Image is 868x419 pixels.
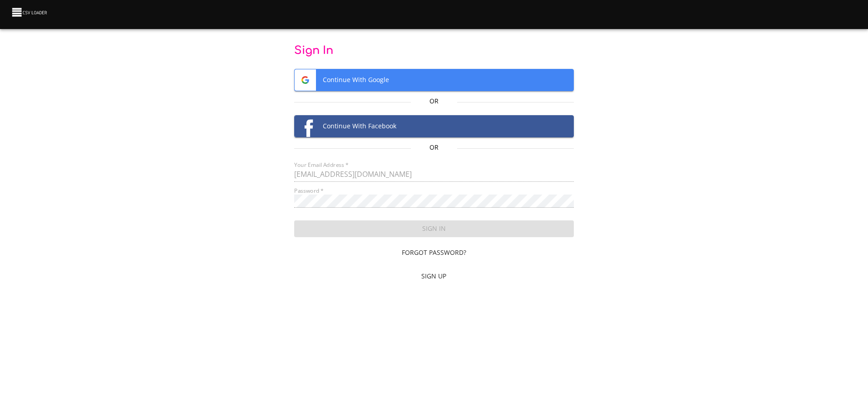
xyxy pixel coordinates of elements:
[294,268,574,285] a: Sign Up
[411,97,458,106] p: Or
[294,44,574,58] p: Sign In
[294,115,574,137] button: Facebook logoContinue With Facebook
[411,143,458,152] p: Or
[295,69,316,91] img: Google logo
[295,69,573,91] span: Continue With Google
[294,244,574,261] a: Forgot Password?
[298,247,570,258] span: Forgot Password?
[295,116,316,137] img: Facebook logo
[298,271,570,282] span: Sign Up
[295,116,573,137] span: Continue With Facebook
[294,188,324,194] label: Password
[294,162,348,168] label: Your Email Address
[11,6,49,19] img: CSV Loader
[294,69,574,91] button: Google logoContinue With Google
